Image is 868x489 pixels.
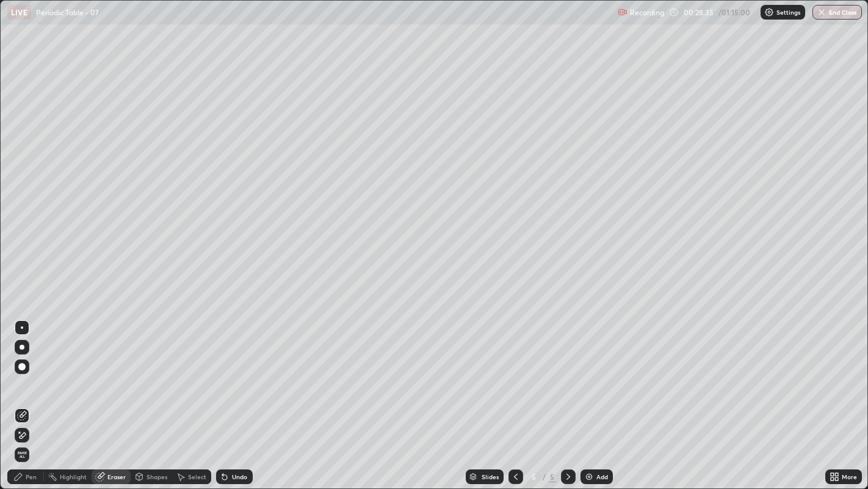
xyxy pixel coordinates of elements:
p: Periodic Table - 07 [36,7,99,17]
p: LIVE [11,7,27,17]
div: 5 [549,471,556,482]
img: class-settings-icons [764,7,774,17]
div: Eraser [107,474,126,480]
button: End Class [812,5,862,20]
img: end-class-cross [817,7,826,17]
p: Settings [776,9,800,15]
div: Select [188,474,206,480]
div: Shapes [146,474,167,480]
img: add-slide-button [584,472,594,482]
img: recording.375f2c34.svg [618,7,627,17]
div: / [543,473,546,480]
div: Highlight [60,474,87,480]
div: Slides [482,474,499,480]
span: Erase all [15,451,29,458]
div: More [842,474,857,480]
div: Undo [232,474,247,480]
div: Add [596,474,608,480]
div: 5 [528,473,540,480]
div: Pen [26,474,37,480]
p: Recording [630,8,664,17]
